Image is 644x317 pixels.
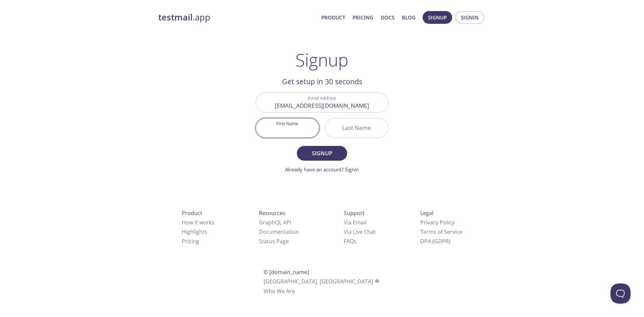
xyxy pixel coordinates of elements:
a: GraphQL API [259,219,291,226]
a: Already have an account? Signin [285,166,359,173]
a: How it works [182,219,214,226]
span: Signin [461,13,479,22]
a: Highlights [182,228,207,235]
a: Blog [402,13,416,22]
span: Resources [259,209,285,217]
span: Product [182,209,202,217]
span: Signup [428,13,447,22]
iframe: Help Scout Beacon - Open [610,283,631,304]
a: Status Page [259,237,289,245]
button: Signin [455,11,484,24]
a: Privacy Policy [420,219,454,226]
span: s [354,237,357,245]
strong: testmail [158,11,193,23]
a: Docs [381,13,394,22]
a: Via Email [344,219,367,226]
h2: Get setup in 30 seconds [256,76,388,87]
a: FAQ [344,237,357,245]
a: Documentation [259,228,299,235]
span: [GEOGRAPHIC_DATA], [GEOGRAPHIC_DATA] [264,278,381,285]
a: Via Live Chat [344,228,376,235]
span: Legal [420,209,433,217]
a: Terms of Service [420,228,462,235]
a: Pricing [353,13,373,22]
a: Pricing [182,237,199,245]
a: Product [321,13,345,22]
h1: Signup [296,50,348,70]
a: Who We Are [264,287,295,295]
span: Support [344,209,365,217]
button: Signup [423,11,452,24]
span: © [DOMAIN_NAME] [264,268,309,276]
span: Signup [304,149,340,158]
button: Signup [297,146,347,161]
a: testmail.app [158,12,316,23]
a: DPA (GDPR) [420,237,450,245]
